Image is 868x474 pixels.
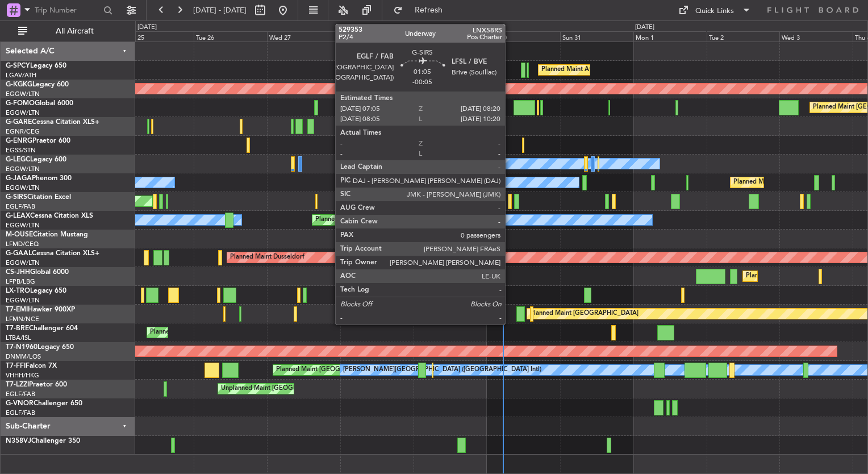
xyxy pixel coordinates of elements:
[560,31,633,41] div: Sun 31
[6,184,40,192] a: EGGW/LTN
[6,306,28,313] span: T7-EMI
[633,31,707,41] div: Mon 1
[6,213,93,219] a: G-LEAXCessna Citation XLS
[6,156,30,163] span: G-LEGC
[6,381,67,388] a: T7-LZZIPraetor 600
[30,27,120,35] span: All Aircraft
[453,155,472,172] div: Owner
[6,325,29,332] span: T7-BRE
[6,371,39,380] a: VHHH/HKG
[12,22,123,40] button: All Aircraft
[6,325,78,332] a: T7-BREChallenger 604
[340,31,414,41] div: Thu 28
[6,81,69,88] a: G-KGKGLegacy 600
[315,211,494,228] div: Planned Maint [GEOGRAPHIC_DATA] ([GEOGRAPHIC_DATA])
[6,390,35,398] a: EGLF/FAB
[6,71,36,80] a: LGAV/ATH
[6,259,40,267] a: EGGW/LTN
[6,269,69,276] a: CS-JHHGlobal 6000
[193,5,247,15] span: [DATE] - [DATE]
[707,31,780,41] div: Tue 2
[414,31,487,41] div: Fri 29
[388,1,456,19] button: Refresh
[6,344,74,351] a: T7-N1960Legacy 650
[120,31,194,41] div: Mon 25
[6,288,30,294] span: LX-TRO
[276,361,466,379] div: Planned Maint [GEOGRAPHIC_DATA] ([GEOGRAPHIC_DATA] Intl)
[6,63,66,69] a: G-SPCYLegacy 650
[194,31,267,41] div: Tue 26
[673,1,757,19] button: Quick Links
[6,250,99,257] a: G-GAALCessna Citation XLS+
[405,6,453,14] span: Refresh
[35,2,100,19] input: Trip Number
[6,175,32,182] span: G-JAGA
[230,249,304,266] div: Planned Maint Dusseldorf
[6,119,32,126] span: G-GARE
[6,165,40,173] a: EGGW/LTN
[6,269,30,276] span: CS-JHH
[6,344,37,351] span: T7-N1960
[6,146,36,155] a: EGSS/STN
[6,231,88,238] a: M-OUSECitation Mustang
[6,438,31,444] span: N358VJ
[6,250,32,257] span: G-GAAL
[6,381,29,388] span: T7-LZZI
[6,175,72,182] a: G-JAGAPhenom 300
[6,363,57,369] a: T7-FFIFalcon 7X
[6,138,32,144] span: G-ENRG
[6,231,33,238] span: M-OUSE
[6,100,73,107] a: G-FOMOGlobal 6000
[541,61,672,78] div: Planned Maint Athens ([PERSON_NAME] Intl)
[6,194,27,201] span: G-SIRS
[6,277,35,286] a: LFPB/LBG
[6,334,31,342] a: LTBA/ISL
[6,127,40,136] a: EGNR/CEG
[6,400,82,407] a: G-VNORChallenger 650
[6,156,66,163] a: G-LEGCLegacy 600
[6,221,40,230] a: EGGW/LTN
[6,213,30,219] span: G-LEAX
[6,296,40,305] a: EGGW/LTN
[343,361,541,379] div: [PERSON_NAME][GEOGRAPHIC_DATA] ([GEOGRAPHIC_DATA] Intl)
[6,100,35,107] span: G-FOMO
[6,109,40,117] a: EGGW/LTN
[6,352,41,361] a: DNMM/LOS
[6,438,80,444] a: N358VJChallenger 350
[6,363,26,369] span: T7-FFI
[397,211,416,228] div: Owner
[6,63,30,69] span: G-SPCY
[6,306,75,313] a: T7-EMIHawker 900XP
[6,409,35,417] a: EGLF/FAB
[6,119,99,126] a: G-GARECessna Citation XLS+
[779,31,853,41] div: Wed 3
[6,202,35,211] a: EGLF/FAB
[221,380,408,397] div: Unplanned Maint [GEOGRAPHIC_DATA] ([GEOGRAPHIC_DATA])
[137,23,157,32] div: [DATE]
[635,23,654,32] div: [DATE]
[530,305,639,322] div: Planned Maint [GEOGRAPHIC_DATA]
[6,288,66,294] a: LX-TROLegacy 650
[695,6,734,17] div: Quick Links
[6,240,39,248] a: LFMD/CEQ
[470,174,504,191] div: Owner Ibiza
[6,90,40,98] a: EGGW/LTN
[6,194,71,201] a: G-SIRSCitation Excel
[6,138,70,144] a: G-ENRGPraetor 600
[6,81,32,88] span: G-KGKG
[6,400,34,407] span: G-VNOR
[6,315,39,323] a: LFMN/NCE
[267,31,340,41] div: Wed 27
[150,324,287,341] div: Planned Maint Warsaw ([GEOGRAPHIC_DATA])
[487,31,560,41] div: Sat 30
